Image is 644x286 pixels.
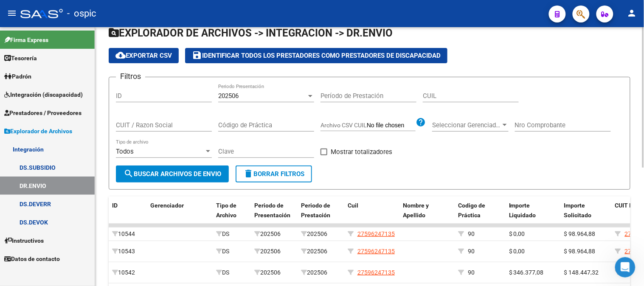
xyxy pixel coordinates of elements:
span: Exportar CSV [115,52,172,59]
div: 202506 [254,229,294,239]
span: $ 0,00 [509,230,525,237]
div: 10542 [112,268,143,278]
span: Periodo de Presentación [254,202,290,219]
div: 10543 [112,247,143,256]
span: $ 98.964,88 [564,248,596,255]
button: Exportar CSV [109,48,179,63]
span: Identificar todos los Prestadores como Prestadores de Discapacidad [192,52,441,59]
mat-icon: menu [7,8,17,18]
p: Necesitás ayuda? [17,104,153,118]
span: $ 346.377,08 [509,269,544,276]
span: Mostrar totalizadores [331,147,392,157]
span: EXPLORADOR DE ARCHIVOS -> INTEGRACION -> DR.ENVIO [109,27,393,39]
span: Prestadores / Proveedores [4,108,82,118]
span: 90 [468,269,475,276]
span: 90 [468,230,475,237]
h3: Filtros [116,70,145,82]
datatable-header-cell: Tipo de Archivo [213,196,251,224]
span: Importe Liquidado [509,202,536,219]
span: Inicio [34,229,52,235]
datatable-header-cell: Importe Liquidado [506,196,561,224]
span: Archivo CSV CUIL [321,122,367,129]
div: 202506 [254,247,294,256]
span: 202506 [218,92,239,100]
button: Identificar todos los Prestadores como Prestadores de Discapacidad [185,48,447,63]
span: Explorador de Archivos [4,126,72,136]
datatable-header-cell: Nombre y Apellido [399,196,455,224]
span: $ 98.964,88 [564,230,596,237]
span: Instructivos [4,236,44,245]
mat-icon: person [627,8,637,18]
span: 27596247135 [357,248,395,255]
span: Datos de contacto [4,254,60,264]
span: Buscar Archivos de Envio [124,170,221,178]
button: Buscar Archivos de Envio [116,165,229,182]
datatable-header-cell: Periodo de Prestación [298,196,344,224]
span: Integración (discapacidad) [4,90,83,99]
span: Gerenciador [150,202,184,209]
span: Importe Solicitado [564,202,592,219]
datatable-header-cell: Importe Solicitado [561,196,612,224]
iframe: Intercom live chat [615,257,636,278]
span: Cuil [348,202,358,209]
span: Firma Express [4,35,48,45]
mat-icon: delete [243,168,253,179]
span: 27596247135 [357,230,395,237]
datatable-header-cell: Codigo de Práctica [455,196,506,224]
div: DS [216,247,247,256]
div: Envíanos un mensaje [8,129,161,152]
datatable-header-cell: Cuil [344,196,399,224]
mat-icon: save [192,50,202,60]
div: DS [216,268,247,278]
span: $ 148.447,32 [564,269,599,276]
span: Nombre y Apellido [403,202,429,219]
datatable-header-cell: Periodo de Presentación [251,196,298,224]
span: Padrón [4,72,31,81]
span: Seleccionar Gerenciador [432,121,501,129]
div: 202506 [301,268,341,278]
span: Tesorería [4,53,37,63]
datatable-header-cell: ID [109,196,147,224]
button: Borrar Filtros [236,165,312,182]
span: 27596247135 [357,269,395,276]
span: Codigo de Práctica [458,202,485,219]
span: Todos [116,148,134,155]
div: 202506 [254,268,294,278]
p: Hola! [GEOGRAPHIC_DATA] [17,60,153,104]
span: ID [112,202,118,209]
datatable-header-cell: Gerenciador [147,196,213,224]
input: Archivo CSV CUIL [367,122,416,129]
span: $ 0,00 [509,248,525,255]
span: Tipo de Archivo [216,202,236,219]
mat-icon: cloud_download [115,50,126,60]
span: 90 [468,248,475,255]
div: 202506 [301,229,341,239]
mat-icon: search [124,168,134,179]
div: Envíanos un mensaje [17,136,142,145]
div: 202506 [301,247,341,256]
span: Mensajes [113,229,141,235]
button: Mensajes [85,208,170,242]
div: 10544 [112,229,143,239]
span: - ospic [67,4,96,23]
span: Periodo de Prestación [301,202,330,219]
mat-icon: help [416,117,426,127]
span: Borrar Filtros [243,170,304,178]
div: DS [216,229,247,239]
